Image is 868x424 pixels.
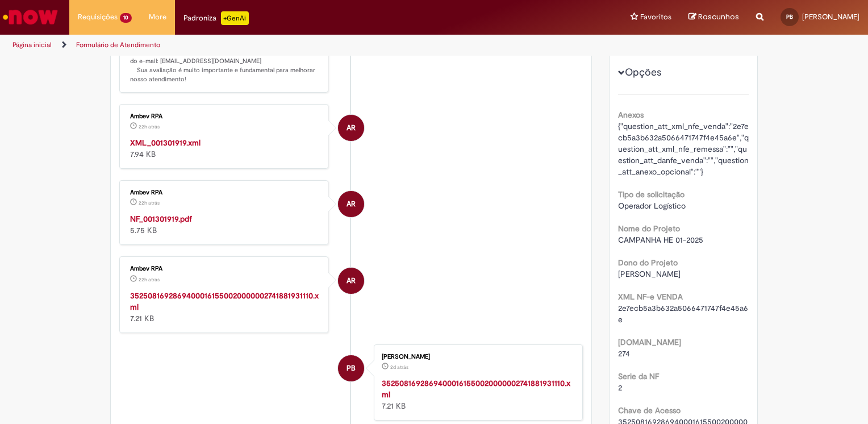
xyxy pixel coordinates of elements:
p: +GenAi [221,11,249,25]
b: [DOMAIN_NAME] [618,337,681,347]
span: AR [347,267,356,294]
a: Página inicial [12,40,52,49]
b: XML NF-e VENDA [618,292,683,302]
div: Ambev RPA [130,113,319,120]
b: Dono do Projeto [618,257,678,268]
span: Rascunhos [698,11,739,22]
span: 274 [618,348,630,359]
div: Ambev RPA [130,265,319,272]
b: Chave de Acesso [618,405,681,415]
span: [PERSON_NAME] [802,12,859,22]
a: Formulário de Atendimento [76,40,160,49]
span: Favoritos [640,11,671,23]
div: PATRICIA BAER [338,355,364,381]
div: 7.21 KB [382,377,571,411]
span: 22h atrás [139,199,160,206]
span: 2d atrás [390,364,408,371]
span: [PERSON_NAME] [618,269,681,279]
span: AR [347,190,356,218]
div: Ambev RPA [338,191,364,217]
span: More [149,11,166,23]
b: Anexos [618,110,644,120]
span: PB [347,355,356,382]
ul: Trilhas de página [9,35,570,56]
span: {"question_att_xml_nfe_venda":"2e7ecb5a3b632a5066471747f4e45a6e","question_att_xml_nfe_remessa":"... [618,121,749,177]
div: 7.94 KB [130,137,319,160]
div: 5.75 KB [130,213,319,236]
span: Operador Logístico [618,201,686,211]
b: Serie da NF [618,371,659,381]
a: 35250816928694000161550020000002741881931110.xml [382,378,570,400]
div: [PERSON_NAME] [382,354,571,360]
span: PB [786,13,793,20]
span: AR [347,114,356,142]
div: Ambev RPA [338,115,364,141]
b: Tipo de solicitação [618,189,685,199]
div: 7.21 KB [130,290,319,324]
b: Nome do Projeto [618,223,680,234]
a: NF_001301919.pdf [130,214,192,224]
span: Requisições [78,11,118,23]
span: 22h atrás [139,123,160,130]
time: 27/08/2025 10:02:16 [139,123,160,130]
a: Rascunhos [688,12,739,23]
img: ServiceNow [1,6,60,28]
span: 10 [120,13,132,23]
a: XML_001301919.xml [130,138,201,148]
a: 35250816928694000161550020000002741881931110.xml [130,290,319,312]
time: 26/08/2025 08:18:11 [390,364,408,371]
div: Ambev RPA [338,268,364,294]
span: 2e7ecb5a3b632a5066471747f4e45a6e [618,303,748,325]
div: Padroniza [183,11,249,25]
span: 22h atrás [139,276,160,283]
time: 27/08/2025 10:02:14 [139,199,160,206]
span: 2 [618,383,622,393]
span: CAMPANHA HE 01-2025 [618,235,703,245]
div: Ambev RPA [130,189,319,196]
